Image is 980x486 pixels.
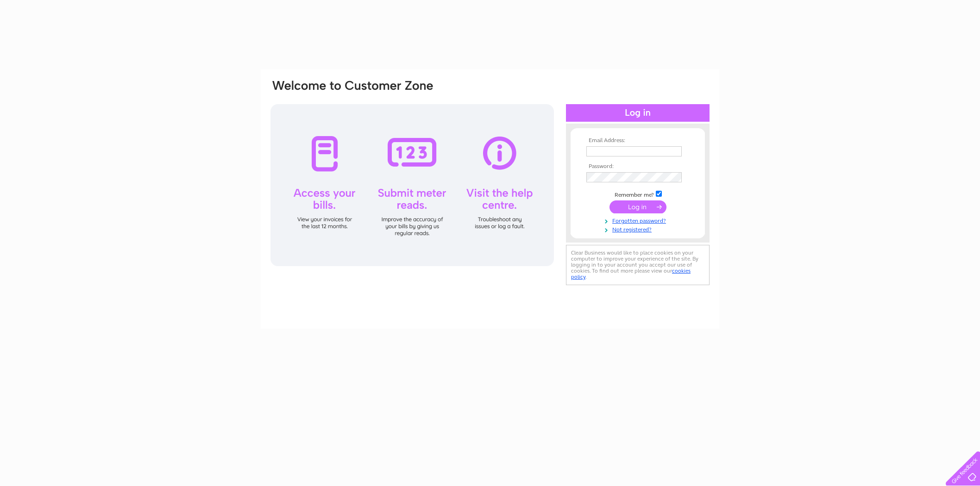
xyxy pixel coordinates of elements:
[584,163,691,170] th: Password:
[586,216,691,224] a: Forgotten password?
[566,245,710,285] div: Clear Business would like to place cookies on your computer to improve your experience of the sit...
[609,200,666,213] input: Submit
[586,224,691,233] a: Not registered?
[584,189,691,199] td: Remember me?
[584,137,691,144] th: Email Address:
[571,268,691,280] a: cookies policy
